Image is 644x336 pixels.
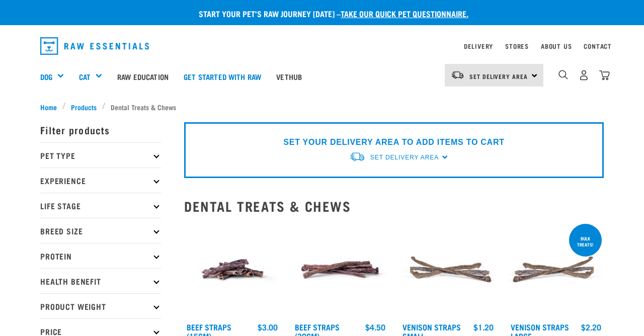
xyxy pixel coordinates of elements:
[110,56,176,97] a: Raw Education
[40,142,161,167] p: Pet Type
[469,74,528,78] span: Set Delivery Area
[451,70,464,79] img: van-moving.png
[40,167,161,193] p: Experience
[40,102,604,112] nav: breadcrumbs
[558,70,568,79] img: home-icon-1@2x.png
[400,222,496,318] img: Venison Straps
[505,44,529,48] a: Stores
[258,322,278,331] div: $3.00
[579,70,589,80] img: user.png
[370,154,439,161] span: Set Delivery Area
[40,243,161,268] p: Protein
[365,322,385,331] div: $4.50
[184,198,604,214] h2: Dental Treats & Chews
[184,222,280,318] img: Raw Essentials Beef Straps 15cm 6 Pack
[32,33,612,59] nav: dropdown navigation
[40,218,161,243] p: Breed Size
[569,231,602,252] div: BULK TREATS!
[40,193,161,218] p: Life Stage
[283,136,504,148] p: SET YOUR DELIVERY AREA TO ADD ITEMS TO CART
[464,44,493,48] a: Delivery
[473,322,494,331] div: $1.20
[508,222,604,318] img: Stack of 3 Venison Straps Treats for Pets
[40,117,161,142] p: Filter products
[66,102,102,112] a: Products
[584,44,612,48] a: Contact
[541,44,572,48] a: About Us
[176,56,269,97] a: Get started with Raw
[349,151,365,162] img: van-moving.png
[341,11,468,16] a: take our quick pet questionnaire.
[292,222,388,318] img: Raw Essentials Beef Straps 6 Pack
[79,71,91,82] a: Cat
[581,322,601,331] div: $2.20
[269,56,309,97] a: Vethub
[71,102,97,112] span: Products
[40,102,57,112] span: Home
[40,71,52,82] a: Dog
[599,70,610,80] img: home-icon@2x.png
[40,37,149,55] img: Raw Essentials Logo
[40,268,161,293] p: Health Benefit
[40,293,161,318] p: Product Weight
[40,102,62,112] a: Home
